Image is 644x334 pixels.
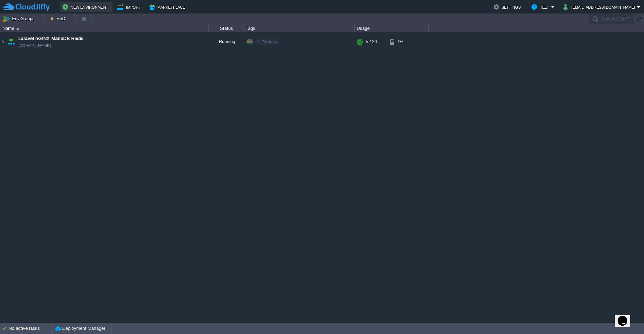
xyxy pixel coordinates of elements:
[18,35,84,42] a: Laravel nGINX MariaDB Radis
[531,3,551,11] button: Help
[55,325,105,332] button: Deployment Manager
[63,3,110,11] button: New Environment
[366,32,377,51] div: 5 / 20
[209,32,243,51] div: Running
[9,323,52,334] div: No active tasks
[244,24,354,32] div: Tags
[18,42,51,49] a: [DOMAIN_NAME]
[16,28,19,30] img: AMDAwAAAACH5BAEAAAAALAAAAAABAAEAAAICRAEAOw==
[117,3,143,11] button: Import
[149,3,187,11] button: Marketplace
[1,24,208,32] div: Name
[6,32,16,51] img: AMDAwAAAACH5BAEAAAAALAAAAAABAAEAAAICRAEAOw==
[0,32,6,51] img: AMDAwAAAACH5BAEAAAAALAAAAAABAAEAAAICRAEAOw==
[50,14,68,24] button: RnD
[494,3,523,11] button: Settings
[390,32,413,51] div: 1%
[355,24,428,32] div: Usage
[262,39,278,43] span: /My Envs
[563,3,637,11] button: [EMAIL_ADDRESS][DOMAIN_NAME]
[2,14,37,24] button: Env Groups
[2,3,50,11] img: CloudJiffy
[209,24,243,32] div: Status
[615,306,637,327] iframe: chat widget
